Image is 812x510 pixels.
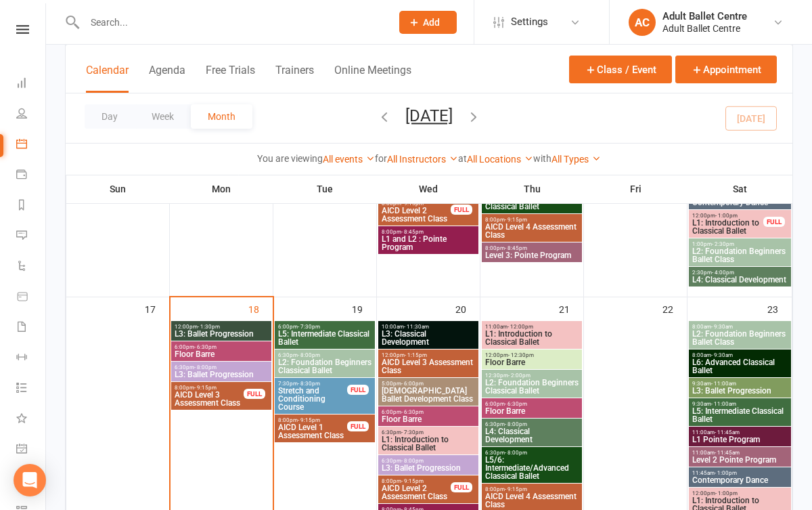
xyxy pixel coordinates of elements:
div: Open Intercom Messenger [14,464,46,496]
button: [DATE] [405,106,453,125]
span: AICD Level 3 Assessment Class [174,391,244,407]
span: 6:30pm [174,364,269,370]
span: - 11:45am [715,429,740,435]
span: 9:30am [692,401,788,407]
span: AICD Level 1 Assessment Class [277,423,348,440]
span: Contemporary Dance [692,476,788,484]
a: All Locations [467,154,533,165]
span: 6:30pm [381,458,476,464]
span: 8:00pm [484,486,579,492]
span: 6:30pm [277,352,372,358]
span: L3: Ballet Progression [381,464,476,472]
span: 2:30pm [692,270,788,276]
button: Agenda [149,64,185,93]
span: - 11:45am [715,450,740,456]
span: - 2:30pm [712,241,734,247]
span: 11:00am [692,429,788,435]
span: - 8:45pm [401,229,424,235]
div: FULL [347,385,369,395]
span: - 8:00pm [505,450,527,456]
span: 12:00pm [692,490,788,496]
span: 8:00pm [174,385,244,391]
span: AICD Level 4 Assessment Class [484,492,579,509]
th: Tue [273,175,377,203]
button: Week [135,104,191,129]
a: General attendance kiosk mode [16,435,47,465]
strong: at [458,153,467,164]
a: All events [323,154,375,165]
div: Adult Ballet Centre [662,22,747,35]
div: FULL [451,205,472,215]
span: - 6:30pm [401,409,424,415]
span: - 1:00pm [715,470,737,476]
th: Mon [170,175,273,203]
span: - 7:30pm [401,429,424,435]
span: Settings [511,7,548,37]
span: - 11:30am [404,324,429,330]
span: L3: Classical Development [381,330,476,346]
span: - 1:00pm [715,490,738,496]
span: 8:00am [692,352,788,358]
div: FULL [451,482,472,492]
span: Stretch and Conditioning Course [277,387,348,411]
span: AICD Level 2 Assessment Class [381,207,451,223]
span: 1:00pm [692,241,788,247]
span: AICD Level 4 Assessment Class [484,223,579,239]
a: All Instructors [387,154,458,165]
th: Wed [377,175,480,203]
th: Sun [66,175,170,203]
a: People [16,100,47,130]
span: 6:00pm [381,409,476,415]
div: FULL [347,421,369,431]
span: 5:00pm [381,381,476,387]
span: 11:00am [484,324,579,330]
span: - 1:30pm [198,324,220,330]
span: - 8:30pm [298,381,320,387]
button: Online Meetings [334,64,411,93]
span: - 2:00pm [508,373,531,379]
span: - 12:30pm [508,352,534,358]
a: Payments [16,161,47,191]
span: - 6:30pm [505,401,527,407]
span: L1 and L2 : Pointe Program [381,235,476,251]
span: - 9:30am [711,352,733,358]
a: All Types [551,154,601,165]
span: Add [423,17,440,28]
span: AICD Level 3 Assessment Class [381,358,476,375]
span: L5/6: Intermediate/Advanced Classical Ballet [484,456,579,480]
span: Level 3: Pointe Program [484,251,579,259]
span: - 9:15pm [194,385,217,391]
span: 12:30pm [484,373,579,379]
span: 8:00pm [381,478,451,484]
span: 6:30pm [484,421,579,427]
span: 10:00am [381,324,476,330]
span: AICD Level 2 Assessment Class [381,484,451,501]
th: Fri [584,175,687,203]
th: Sat [687,175,792,203]
span: - 4:00pm [712,270,734,276]
span: 9:30am [692,381,788,387]
span: 7:30pm [277,381,348,387]
strong: You are viewing [257,153,323,164]
span: L5: Intermediate Classical Ballet [277,330,372,346]
span: 8:00am [692,324,788,330]
span: 12:00pm [381,352,476,358]
span: - 11:00am [711,381,736,387]
a: Product Sales [16,282,47,313]
span: - 9:15pm [401,478,424,484]
input: Search... [81,13,382,32]
span: L1: Introduction to Classical Ballet [381,435,476,452]
strong: with [533,153,551,164]
a: Calendar [16,130,47,161]
span: L3: Ballet Progression [692,387,788,395]
span: 8:00pm [277,417,348,423]
div: AC [629,9,656,36]
span: 11:45am [692,470,788,476]
span: L1: Introduction to Classical Ballet [484,330,579,346]
span: 8:00pm [484,217,579,223]
button: Add [399,11,457,34]
button: Class / Event [569,56,672,83]
span: - 11:00am [711,401,736,407]
div: FULL [244,389,265,399]
span: - 1:15pm [405,352,427,358]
